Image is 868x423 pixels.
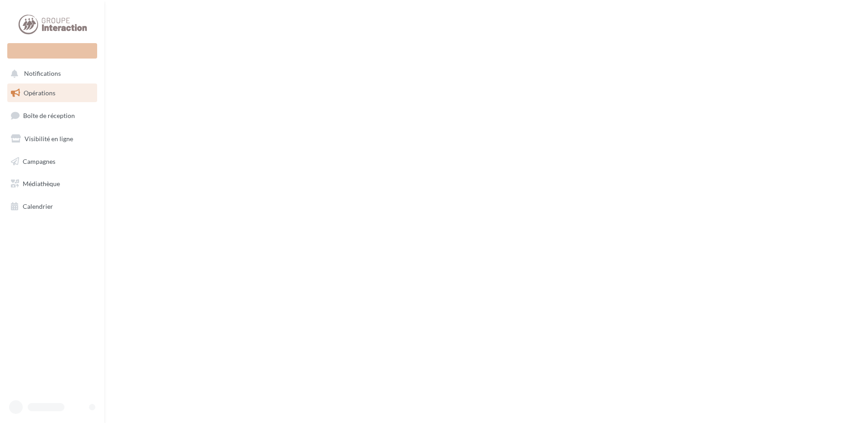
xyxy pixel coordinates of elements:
[23,157,55,165] span: Campagnes
[23,180,60,187] span: Médiathèque
[23,112,75,119] span: Boîte de réception
[5,129,99,148] a: Visibilité en ligne
[23,202,53,210] span: Calendrier
[5,152,99,171] a: Campagnes
[5,84,99,103] a: Opérations
[5,197,99,216] a: Calendrier
[24,89,55,97] span: Opérations
[25,135,73,143] span: Visibilité en ligne
[7,43,97,59] div: Nouvelle campagne
[5,174,99,193] a: Médiathèque
[5,106,99,125] a: Boîte de réception
[24,70,61,78] span: Notifications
